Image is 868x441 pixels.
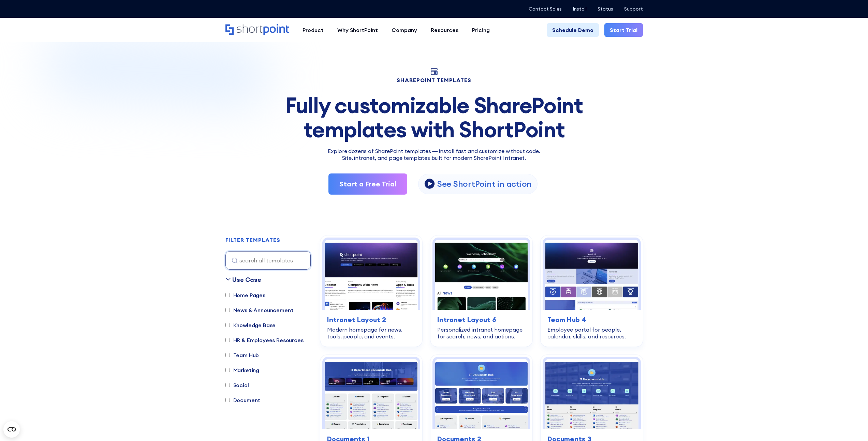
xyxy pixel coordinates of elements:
label: Social [225,381,249,389]
img: Intranet Layout 6 – SharePoint Homepage Design: Personalized intranet homepage for search, news, ... [435,240,528,310]
label: News & Announcement [225,306,294,314]
button: Open CMP widget [3,421,20,438]
h1: SHAREPOINT TEMPLATES [225,78,643,82]
h3: Team Hub 4 [547,315,636,325]
div: Resources [431,26,458,34]
a: Team Hub 4 – SharePoint Employee Portal Template: Employee portal for people, calendar, skills, a... [541,235,643,347]
input: search all templates [225,251,311,270]
h3: Intranet Layout 6 [437,315,526,325]
p: See ShortPoint in action [437,179,532,189]
label: Document [225,396,261,404]
h2: Site, intranet, and page templates built for modern SharePoint Intranet. [225,155,643,161]
img: Documents 3 – Document Management System Template: All-in-one system for documents, updates, and ... [545,359,638,429]
input: Document [225,398,230,402]
p: Explore dozens of SharePoint templates — install fast and customize without code. [225,147,643,155]
label: Team Hub [225,351,259,359]
input: Knowledge Base [225,323,230,327]
img: Team Hub 4 – SharePoint Employee Portal Template: Employee portal for people, calendar, skills, a... [545,240,638,310]
a: Resources [424,23,465,37]
label: Knowledge Base [225,321,276,329]
div: Employee portal for people, calendar, skills, and resources. [547,326,636,340]
iframe: Chat Widget [745,362,868,441]
a: Home [225,24,289,36]
div: Modern homepage for news, tools, people, and events. [327,326,415,340]
a: Install [573,6,587,12]
input: Team Hub [225,353,230,357]
a: Pricing [465,23,497,37]
a: Start a Free Trial [328,173,407,195]
input: HR & Employees Resources [225,338,230,342]
a: Schedule Demo [547,23,599,37]
img: Documents 1 – SharePoint Document Library Template: Faster document findability with search, filt... [325,359,418,429]
a: Intranet Layout 6 – SharePoint Homepage Design: Personalized intranet homepage for search, news, ... [430,235,532,347]
div: Personalized intranet homepage for search, news, and actions. [437,326,526,340]
div: FILTER TEMPLATES [225,237,280,243]
input: Home Pages [225,293,230,297]
div: Why ShortPoint [337,26,378,34]
div: Product [303,26,324,34]
h3: Intranet Layout 2 [327,315,415,325]
a: Support [624,6,643,12]
a: Company [385,23,424,37]
input: News & Announcement [225,308,230,312]
label: Marketing [225,366,260,374]
input: Marketing [225,368,230,372]
a: Intranet Layout 2 – SharePoint Homepage Design: Modern homepage for news, tools, people, and even... [320,235,422,347]
label: Home Pages [225,291,265,299]
img: Documents 2 – Document Management Template: Central document hub with alerts, search, and actions. [435,359,528,429]
a: Start Trial [604,23,643,37]
a: Status [598,6,613,12]
div: Company [392,26,417,34]
img: Intranet Layout 2 – SharePoint Homepage Design: Modern homepage for news, tools, people, and events. [325,240,418,310]
label: HR & Employees Resources [225,336,304,344]
div: Use Case [232,275,261,284]
a: open lightbox [418,174,538,194]
div: Fully customizable SharePoint templates with ShortPoint [225,93,643,141]
a: Contact Sales [529,6,562,12]
a: Product [296,23,330,37]
a: Why ShortPoint [330,23,385,37]
div: Pricing [472,26,490,34]
input: Social [225,383,230,387]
